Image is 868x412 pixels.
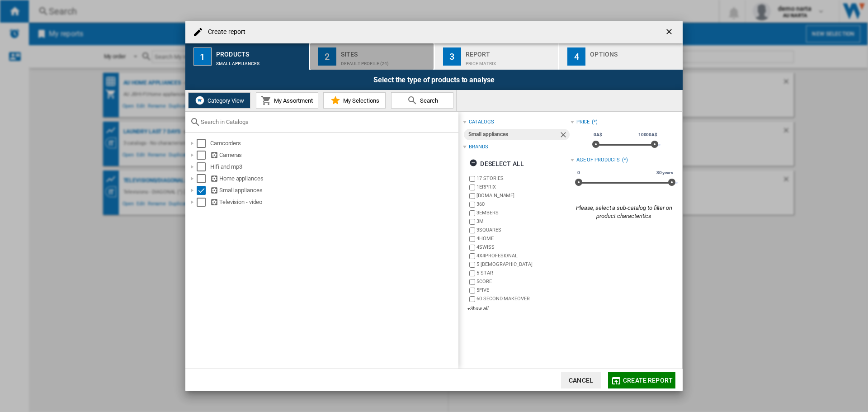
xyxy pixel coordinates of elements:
div: Price Matrix [466,57,555,66]
div: Report [466,47,555,57]
button: Create report [608,372,675,388]
input: brand.name [469,270,475,276]
div: Default profile (24) [341,57,430,66]
button: 4 Options [559,43,683,70]
span: 0A$ [592,131,604,138]
div: Small appliances [468,129,558,140]
label: 5CORE [476,278,570,285]
input: brand.name [469,176,475,182]
div: Cameras [210,151,457,160]
span: Category View [205,97,244,104]
input: brand.name [469,202,475,208]
button: Search [391,92,453,109]
button: getI18NText('BUTTONS.CLOSE_DIALOG') [661,23,679,41]
label: 5FIVE [476,287,570,294]
input: Search in Catalogs [201,118,454,125]
input: brand.name [469,185,475,190]
div: Deselect all [469,156,524,172]
md-checkbox: Select [197,162,210,171]
div: Small appliances [210,186,457,195]
span: Create report [623,377,673,384]
button: Cancel [561,372,601,388]
md-checkbox: Select [197,174,210,183]
div: catalogs [469,118,494,126]
button: Category View [188,92,250,109]
md-checkbox: Select [197,151,210,160]
md-checkbox: Select [197,198,210,207]
label: 3M [476,218,570,225]
label: [DOMAIN_NAME] [476,192,570,199]
span: My Assortment [272,97,313,104]
div: Products [216,47,305,57]
div: 4 [567,47,585,66]
label: 5 [DEMOGRAPHIC_DATA] [476,261,570,268]
div: 1 [193,47,212,66]
div: Price [576,118,590,126]
md-checkbox: Select [197,186,210,195]
div: 3 [443,47,461,66]
label: 3SQUARES [476,227,570,233]
button: Deselect all [467,156,527,172]
input: brand.name [469,193,475,199]
div: Camcorders [210,139,457,148]
button: 2 Sites Default profile (24) [310,43,434,70]
div: Please, select a sub-catalog to filter on product characteritics [571,204,678,220]
h4: Create report [203,28,245,37]
span: Search [418,97,438,104]
button: 3 Report Price Matrix [435,43,559,70]
label: 60 SECOND MAKEOVER [476,295,570,302]
div: Home appliances [210,174,457,183]
input: brand.name [469,227,475,233]
input: brand.name [469,210,475,216]
button: 1 Products Small appliances [185,43,310,70]
span: My Selections [341,97,379,104]
span: 10000A$ [637,131,659,138]
input: brand.name [469,236,475,242]
span: 0 [576,169,581,176]
label: 360 [476,201,570,208]
md-checkbox: Select [197,139,210,148]
div: +Show all [467,305,570,312]
label: 5 STAR [476,270,570,276]
input: brand.name [469,296,475,302]
span: 30 years [655,169,675,176]
label: 1ERPRIX [476,184,570,190]
div: Brands [469,143,488,151]
img: wiser-icon-white.png [194,95,205,106]
div: Television - video [210,198,457,207]
input: brand.name [469,262,475,268]
div: Sites [341,47,430,57]
button: My Assortment [256,92,318,109]
div: Hifi and mp3 [210,162,457,171]
div: Small appliances [216,57,305,66]
input: brand.name [469,253,475,259]
button: My Selections [323,92,386,109]
div: Options [590,47,679,57]
input: brand.name [469,219,475,225]
label: 4HOME [476,235,570,242]
input: brand.name [469,279,475,285]
div: 2 [318,47,336,66]
label: 17 STORIES [476,175,570,182]
ng-md-icon: Remove [559,130,570,141]
input: brand.name [469,288,475,294]
div: Select the type of products to analyse [185,70,683,90]
label: 3EMBERS [476,209,570,216]
ng-md-icon: getI18NText('BUTTONS.CLOSE_DIALOG') [665,27,675,38]
input: brand.name [469,245,475,251]
label: 4SWISS [476,244,570,251]
label: 4X4PROFESIONAL [476,252,570,259]
div: Age of products [576,156,620,164]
